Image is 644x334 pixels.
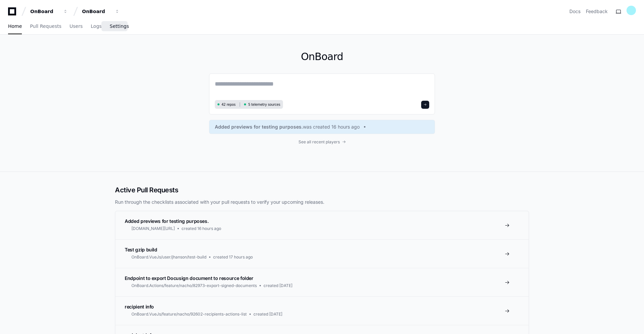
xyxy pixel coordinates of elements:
[209,139,435,145] a: See all recent players
[131,312,247,317] span: OnBoard.VueJs/feature/nacho/92602-recipients-actions-list
[110,19,129,34] a: Settings
[209,51,435,63] h1: OnBoard
[115,268,529,296] a: Endpoint to export Docusign document to resource folderOnBoard.Actions/feature/nacho/82973-export...
[569,8,580,15] a: Docs
[115,185,529,195] h2: Active Pull Requests
[30,19,61,34] a: Pull Requests
[30,24,61,28] span: Pull Requests
[110,24,129,28] span: Settings
[115,239,529,268] a: Test gzip buildOnBoard.VueJs/user/jhanson/test-buildcreated 17 hours ago
[79,5,122,17] button: OnBoard
[303,124,360,130] span: was created 16 hours ago
[91,19,102,34] a: Logs
[125,218,208,224] span: Added previews for testing purposes.
[91,24,102,28] span: Logs
[115,296,529,325] a: recipient infoOnBoard.VueJs/feature/nacho/92602-recipients-actions-listcreated [DATE]
[125,247,157,252] span: Test gzip build
[8,19,22,34] a: Home
[28,5,71,17] button: OnBoard
[82,8,111,15] div: OnBoard
[30,8,59,15] div: OnBoard
[182,226,221,231] span: created 16 hours ago
[253,312,282,317] span: created [DATE]
[115,199,529,205] p: Run through the checklists associated with your pull requests to verify your upcoming releases.
[215,124,429,130] a: Added previews for testing purposes.was created 16 hours ago
[131,283,257,288] span: OnBoard.Actions/feature/nacho/82973-export-signed-documents
[131,254,206,260] span: OnBoard.VueJs/user/jhanson/test-build
[213,254,253,260] span: created 17 hours ago
[8,24,22,28] span: Home
[70,24,83,28] span: Users
[264,283,292,288] span: created [DATE]
[248,102,280,107] span: 5 telemetry sources
[70,19,83,34] a: Users
[115,211,529,239] a: Added previews for testing purposes.[DOMAIN_NAME][URL]created 16 hours ago
[125,304,154,309] span: recipient info
[222,102,236,107] span: 42 repos
[586,8,608,15] button: Feedback
[131,226,175,231] span: [DOMAIN_NAME][URL]
[298,139,340,145] span: See all recent players
[125,275,253,281] span: Endpoint to export Docusign document to resource folder
[215,124,303,130] span: Added previews for testing purposes.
